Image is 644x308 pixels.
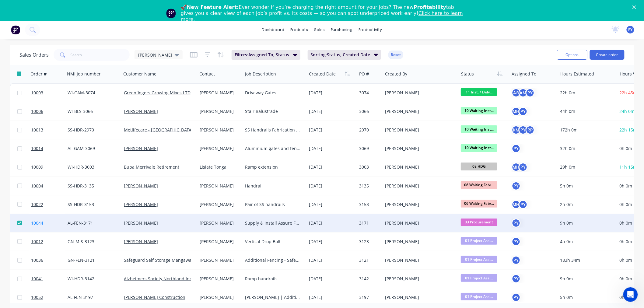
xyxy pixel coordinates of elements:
div: MH [512,200,521,209]
div: 9h 0m [560,220,612,226]
div: PY [519,107,528,116]
button: Sorting:Status, Created Date [308,50,381,60]
div: RP [526,125,535,135]
div: [PERSON_NAME] [385,294,453,300]
div: [PERSON_NAME] [385,127,453,133]
span: 10003 [31,90,43,96]
div: PY [512,237,521,246]
div: [PERSON_NAME] [385,164,453,170]
div: AL-FEN-3171 [68,220,117,226]
div: 🚀 Ever wonder if you’re charging the right amount for your jobs? The new tab gives you a clear vi... [181,4,468,23]
div: PY [512,181,521,191]
div: 5h 0m [560,183,612,189]
div: Pair of SS handrails [245,201,301,208]
h1: Sales Orders [19,52,49,58]
div: 32h 0m [560,145,612,152]
div: WI-GAM-3074 [68,90,117,96]
div: Ramp extension [245,164,301,170]
div: PY [512,293,521,302]
span: 24h 0m [619,108,635,114]
span: 01 Project Assi... [461,256,497,263]
div: [PERSON_NAME] [200,220,238,226]
a: [PERSON_NAME] [124,201,158,207]
div: [PERSON_NAME] [385,108,453,114]
span: [PERSON_NAME] [138,52,172,58]
button: PY [512,219,521,228]
button: Reset [388,51,403,59]
a: 10013 [31,121,68,139]
div: 44h 0m [560,108,612,114]
div: [PERSON_NAME] [200,127,238,133]
div: Customer Name [123,71,156,77]
div: Handrail [245,183,301,189]
span: 0h 0m [619,145,632,151]
a: 10044 [31,214,68,232]
div: Contact [199,71,215,77]
div: 4h 0m [560,239,612,245]
a: 10014 [31,139,68,158]
div: [DATE] [309,108,354,114]
div: PY [526,88,535,97]
div: [PERSON_NAME] [200,201,238,208]
span: 10014 [31,145,43,152]
span: 01 Project Assi... [461,293,497,300]
div: MH [512,163,521,172]
button: KMPYRP [512,125,535,135]
span: Sorting: Status, Created Date [311,52,370,58]
div: Supply & Install Assure Fencing with Custom Posts. [245,220,301,226]
div: PY [519,163,528,172]
a: [PERSON_NAME] [124,145,158,151]
span: 10013 [31,127,43,133]
div: [PERSON_NAME] [385,257,453,263]
div: [PERSON_NAME] [200,90,238,96]
button: MHPY [512,163,528,172]
b: New Feature Alert: [187,4,239,10]
div: sales [311,25,328,34]
div: [PERSON_NAME] [385,201,453,208]
button: PY [512,144,521,153]
button: Filters:Assigned To, Status [232,50,300,60]
div: GN-MIS-3123 [68,239,117,245]
div: [PERSON_NAME] [200,239,238,245]
div: [DATE] [309,183,354,189]
span: 22h 45m [619,90,637,96]
span: 0h 0m [619,201,632,207]
div: [PERSON_NAME] [200,145,238,152]
span: 0h 0m [619,220,632,226]
div: 3153 [359,201,379,208]
a: [PERSON_NAME] [124,239,158,244]
div: 172h 0m [560,127,612,133]
span: 01 Project Assi... [461,274,497,282]
span: 22h 15m [619,127,637,133]
button: MHPY [512,107,528,116]
div: 3142 [359,276,379,282]
div: [PERSON_NAME] [200,257,238,263]
div: AL-FEN-3197 [68,294,117,300]
div: [PERSON_NAME] [200,294,238,300]
span: 0h 0m [619,276,632,282]
a: Safeguard Self Storage Mangawahi Ltd [124,257,203,263]
button: ASAMPY [512,88,535,97]
span: 10006 [31,108,43,114]
a: [PERSON_NAME] [124,220,158,226]
div: PY [512,274,521,283]
div: MH [512,107,521,116]
span: 10052 [31,294,43,300]
div: 3135 [359,183,379,189]
div: 183h 34m [560,257,612,263]
div: Status [461,71,474,77]
a: 10012 [31,233,68,251]
div: 29h 0m [560,164,612,170]
span: 11h 15m [619,164,637,170]
div: 3069 [359,145,379,152]
div: [DATE] [309,164,354,170]
span: 08 HDG [461,163,497,170]
span: 10036 [31,257,43,263]
div: [DATE] [309,201,354,208]
div: AM [519,88,528,97]
a: Alzheimers Society Northland Inc [124,276,192,282]
div: SS Handrails Fabrication and Install [245,127,301,133]
span: 01 Project Assi... [461,237,497,245]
